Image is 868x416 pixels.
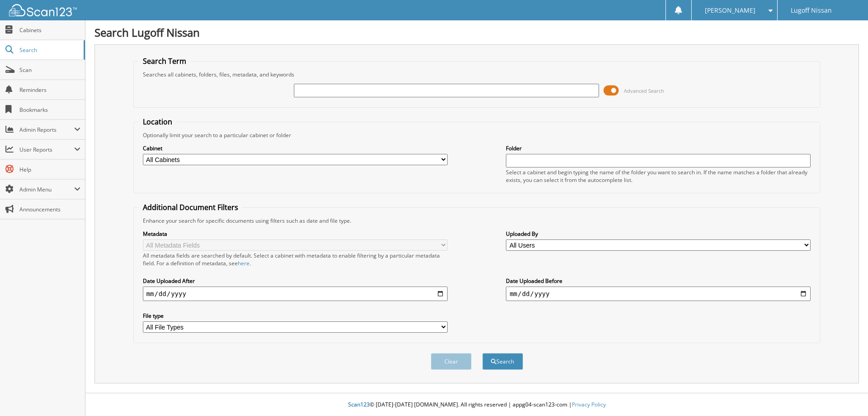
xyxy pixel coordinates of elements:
legend: Search Term [138,56,191,66]
input: end [506,287,811,301]
legend: Location [138,117,177,127]
span: Admin Menu [19,186,74,193]
span: Reminders [19,86,80,94]
label: Metadata [143,230,448,238]
span: Admin Reports [19,126,74,134]
input: start [143,287,448,301]
label: Uploaded By [506,230,811,238]
span: Help [19,166,80,173]
div: © [DATE]-[DATE] [DOMAIN_NAME]. All rights reserved | appg04-scan123-com | [85,394,868,416]
span: Search [19,46,79,54]
span: Scan123 [348,401,370,408]
label: File type [143,312,448,320]
span: User Reports [19,146,74,153]
button: Search [482,353,523,370]
label: Cabinet [143,144,448,152]
span: Cabinets [19,26,80,34]
a: Privacy Policy [572,401,606,408]
div: All metadata fields are searched by default. Select a cabinet with metadata to enable filtering b... [143,252,448,267]
span: Lugoff Nissan [791,8,832,13]
legend: Additional Document Filters [138,202,243,212]
label: Date Uploaded Before [506,277,811,285]
img: scan123-logo-white.svg [9,4,77,16]
a: here [238,259,250,267]
div: Enhance your search for specific documents using filters such as date and file type. [138,217,816,225]
button: Clear [431,353,472,370]
span: Bookmarks [19,106,80,114]
label: Date Uploaded After [143,277,448,285]
span: [PERSON_NAME] [705,8,755,13]
div: Searches all cabinets, folders, files, metadata, and keywords [138,71,816,78]
div: Optionally limit your search to a particular cabinet or folder [138,131,816,139]
span: Announcements [19,206,80,213]
label: Folder [506,144,811,152]
h1: Search Lugoff Nissan [94,25,859,40]
span: Advanced Search [624,87,664,94]
div: Select a cabinet and begin typing the name of the folder you want to search in. If the name match... [506,168,811,184]
span: Scan [19,66,80,74]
